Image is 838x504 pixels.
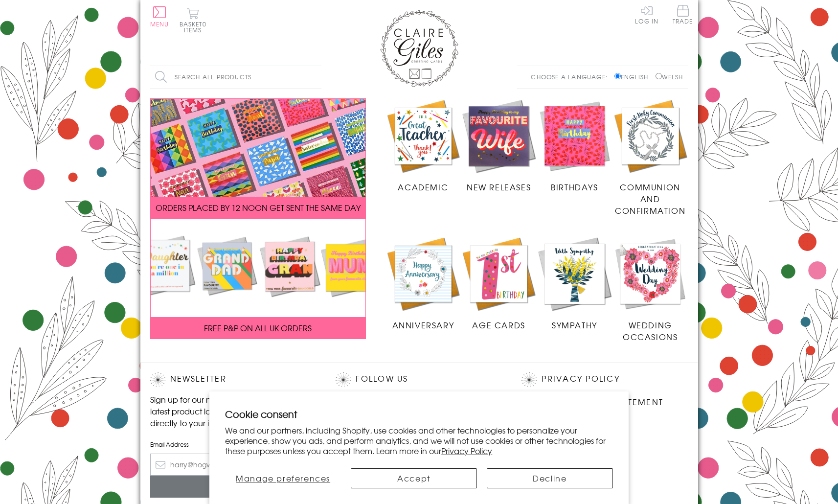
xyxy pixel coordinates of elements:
span: Wedding Occasions [623,319,678,343]
span: 0 items [184,20,206,34]
input: Search [312,66,321,88]
a: Privacy Policy [542,372,619,386]
span: Academic [398,181,448,193]
label: Email Address [150,440,317,449]
p: We and our partners, including Shopify, use cookies and other technologies to personalize your ex... [225,425,613,456]
span: FREE P&P ON ALL UK ORDERS [204,322,312,334]
label: Welsh [656,72,683,81]
h2: Newsletter [150,372,317,387]
a: Age Cards [461,236,537,331]
button: Basket0 items [180,8,206,33]
img: Claire Giles Greetings Cards [380,10,458,87]
p: Sign up for our newsletter to receive the latest product launches, news and offers directly to yo... [150,393,317,429]
button: Menu [150,6,169,27]
span: Sympathy [552,319,597,331]
a: Birthdays [537,98,612,193]
p: Choose a language: [531,72,612,81]
a: Anniversary [385,236,461,331]
a: Communion and Confirmation [612,98,688,217]
span: ORDERS PLACED BY 12 NOON GET SENT THE SAME DAY [156,202,361,213]
input: harry@hogwarts.edu [150,454,317,476]
span: Birthdays [551,181,598,193]
span: Trade [673,5,693,24]
h2: Follow Us [336,372,502,387]
label: English [614,72,653,81]
button: Accept [351,468,477,488]
span: Age Cards [472,319,525,331]
h2: Cookie consent [225,407,613,421]
button: Decline [487,468,613,488]
span: New Releases [467,181,531,193]
a: Academic [385,98,461,193]
input: Search all products [150,66,321,88]
a: Privacy Policy [441,445,492,457]
span: Communion and Confirmation [615,181,685,216]
button: Manage preferences [225,468,341,488]
input: Subscribe [150,476,317,498]
span: Menu [150,20,169,28]
input: English [614,73,621,79]
a: Trade [673,5,693,26]
a: Log In [635,5,658,24]
input: Welsh [656,73,662,79]
span: Manage preferences [236,472,330,484]
a: Wedding Occasions [612,236,688,343]
a: Sympathy [537,236,612,331]
a: New Releases [461,98,537,193]
span: Anniversary [392,319,454,331]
